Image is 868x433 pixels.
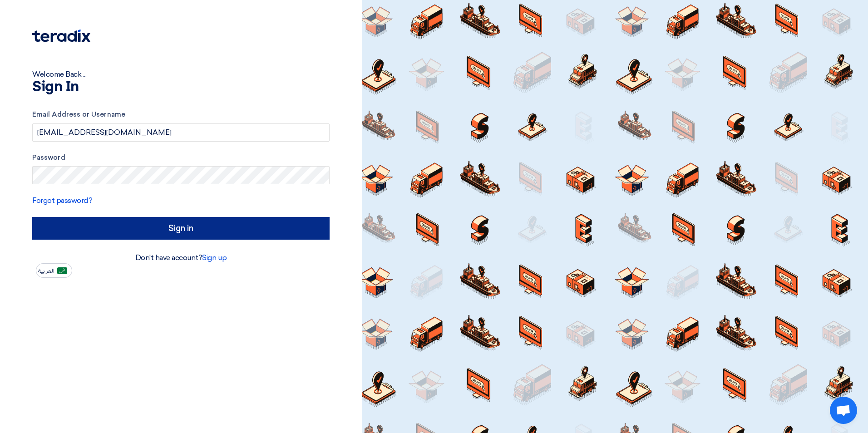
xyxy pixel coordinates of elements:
img: ar-AR.png [57,267,67,274]
label: Email Address or Username [32,109,330,120]
img: Teradix logo [32,30,90,42]
input: Enter your business email or username [32,123,330,142]
a: Sign up [202,253,227,262]
div: Open chat [830,397,857,424]
h1: Sign In [32,80,330,94]
label: Password [32,153,330,163]
div: Don't have account? [32,252,330,263]
a: Forgot password? [32,196,92,205]
button: العربية [36,263,72,278]
div: Welcome Back ... [32,69,330,80]
input: Sign in [32,217,330,240]
span: العربية [38,268,54,274]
